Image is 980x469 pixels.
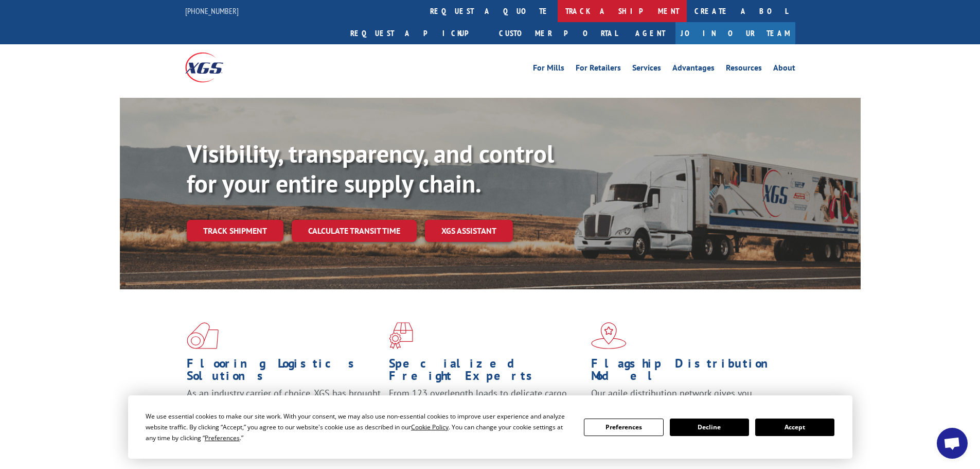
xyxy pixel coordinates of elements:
[625,22,675,44] a: Agent
[672,64,715,75] a: Advantages
[632,64,661,75] a: Services
[185,6,239,16] a: [PHONE_NUMBER]
[491,22,625,44] a: Customer Portal
[187,137,554,199] b: Visibility, transparency, and control for your entire supply chain.
[389,387,583,433] p: From 123 overlength loads to delicate cargo, our experienced staff knows the best way to move you...
[726,64,762,75] a: Resources
[591,322,627,349] img: xgs-icon-flagship-distribution-model-red
[533,64,564,75] a: For Mills
[755,419,834,436] button: Accept
[146,411,572,443] div: We use essential cookies to make our site work. With your consent, we may also use non-essential ...
[187,357,381,387] h1: Flooring Logistics Solutions
[187,387,381,424] span: As an industry carrier of choice, XGS has brought innovation and dedication to flooring logistics...
[292,220,417,242] a: Calculate transit time
[584,419,663,436] button: Preferences
[773,64,795,75] a: About
[205,433,240,442] span: Preferences
[591,387,780,411] span: Our agile distribution network gives you nationwide inventory management on demand.
[389,357,583,387] h1: Specialized Freight Experts
[187,220,283,241] a: Track shipment
[576,64,621,75] a: For Retailers
[937,428,968,459] div: Open chat
[670,419,749,436] button: Decline
[411,423,449,431] span: Cookie Policy
[343,22,491,44] a: Request a pickup
[675,22,795,44] a: Join Our Team
[389,322,413,349] img: xgs-icon-focused-on-flooring-red
[128,395,852,459] div: Cookie Consent Prompt
[591,357,786,387] h1: Flagship Distribution Model
[425,220,513,242] a: XGS ASSISTANT
[187,322,219,349] img: xgs-icon-total-supply-chain-intelligence-red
